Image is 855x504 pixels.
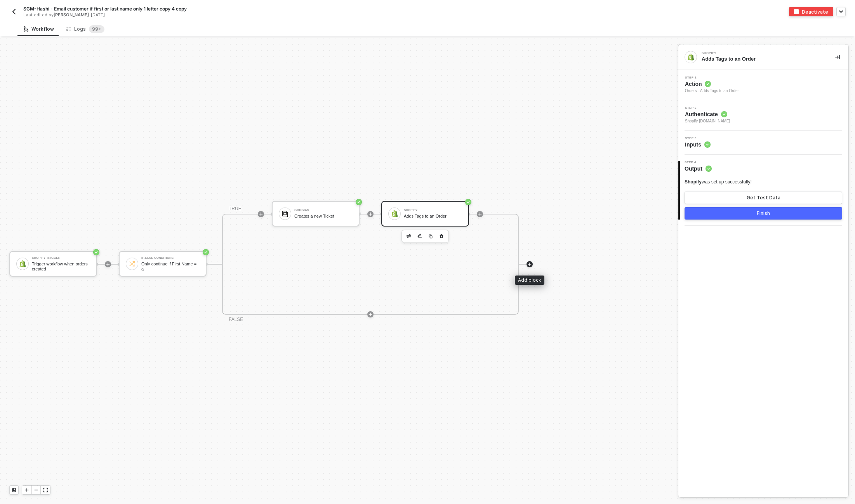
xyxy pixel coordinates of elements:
div: Step 3Inputs [678,137,848,148]
span: SGM-Hashi - Email customer if first or last name only 1 letter copy 4 copy [23,5,187,12]
div: Shopify [702,52,818,55]
button: deactivateDeactivate [789,7,833,16]
button: copy-block [426,232,435,241]
span: Shopify [DOMAIN_NAME] [685,118,730,124]
div: TRUE [229,205,242,213]
button: back [9,7,19,16]
div: Deactivate [802,9,828,15]
button: edit-cred [404,232,414,241]
div: Last edited by - [DATE] [23,12,410,18]
button: edit-cred [415,232,424,241]
div: Shopify [404,209,462,212]
div: Step 4Output Shopifywas set up successfully!Get Test DataFinish [678,161,848,220]
div: Adds Tags to an Order [404,214,462,219]
div: FALSE [229,316,243,323]
span: icon-collapse-right [835,55,840,59]
img: icon [282,210,288,217]
span: icon-play [368,212,373,216]
div: Workflow [24,26,54,32]
div: Trigger workflow when orders created [32,262,90,271]
div: Step 2Authenticate Shopify [DOMAIN_NAME] [678,106,848,124]
div: Logs [66,25,104,33]
div: Shopify Trigger [32,256,90,260]
span: Authenticate [685,110,730,118]
div: Add block [515,276,544,285]
span: Step 4 [685,161,712,164]
span: Output [685,165,712,173]
div: was set up successfully! [685,179,752,185]
div: Step 1Action Orders - Adds Tags to an Order [678,76,848,94]
img: back [11,9,17,15]
span: icon-play [259,212,263,216]
span: icon-play [527,262,532,267]
img: icon [391,210,398,217]
div: Adds Tags to an Order [702,56,823,63]
div: Only continue if First Name = a [141,262,200,271]
button: Get Test Data [685,192,842,204]
span: icon-success-page [203,249,209,255]
img: icon [129,260,136,267]
span: Action [685,80,739,88]
img: integration-icon [687,54,694,61]
div: Finish [757,210,770,216]
span: icon-success-page [93,249,99,255]
div: Orders - Adds Tags to an Order [685,88,739,94]
img: edit-cred [417,234,422,239]
img: deactivate [794,9,799,14]
span: icon-minus [34,488,38,492]
span: icon-expand [43,488,48,492]
span: Shopify [685,179,702,185]
span: icon-success-page [356,199,362,205]
div: Creates a new Ticket [294,214,353,219]
img: copy-block [428,234,433,239]
span: Step 1 [685,76,739,79]
span: Inputs [685,141,711,148]
span: Step 3 [685,137,711,140]
span: icon-play [368,312,373,317]
img: edit-cred [407,234,411,238]
div: Get Test Data [747,195,780,201]
span: Step 2 [685,106,730,110]
button: Finish [685,207,842,220]
sup: 289 [89,25,104,33]
span: icon-play [106,262,110,267]
span: icon-success-page [465,199,471,205]
div: Gorgias [294,209,353,212]
span: icon-play [478,212,482,216]
img: icon [19,260,26,267]
span: icon-play [24,488,29,492]
span: [PERSON_NAME] [54,12,89,17]
div: If-Else Conditions [141,256,200,260]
